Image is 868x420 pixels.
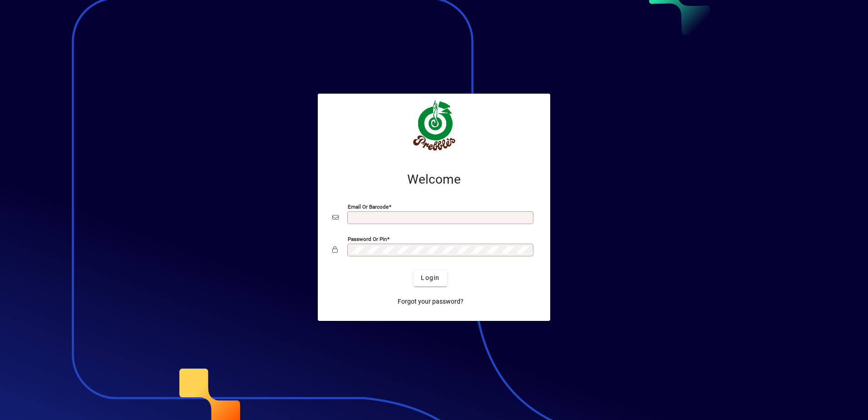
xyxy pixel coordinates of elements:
button: Login [414,270,447,286]
mat-label: Password or Pin [348,235,387,242]
span: Forgot your password? [398,297,464,306]
a: Forgot your password? [394,294,467,310]
span: Login [421,273,439,283]
mat-label: Email or Barcode [348,203,389,210]
h2: Welcome [332,172,536,187]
